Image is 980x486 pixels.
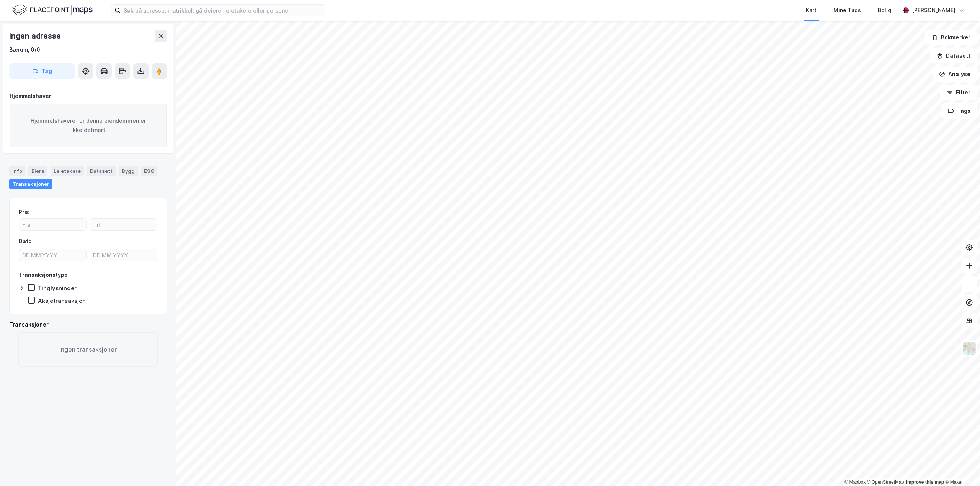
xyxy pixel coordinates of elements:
[12,3,93,17] img: logo.f888ab2527a4732fd821a326f86c7f29.svg
[119,166,138,176] div: Bygg
[925,30,977,45] button: Bokmerker
[930,48,977,63] button: Datasett
[9,63,75,79] button: Tag
[90,219,157,230] input: Til
[878,6,891,15] div: Bolig
[806,6,817,15] div: Kart
[19,237,32,246] div: Dato
[867,479,904,485] a: OpenStreetMap
[28,166,47,176] div: Eiere
[38,284,77,292] div: Tinglysninger
[9,45,40,54] div: Bærum, 0/0
[19,208,29,217] div: Pris
[19,270,68,280] div: Transaksjonstype
[121,5,325,16] input: Søk på adresse, matrikkel, gårdeiere, leietakere eller personer
[941,103,977,119] button: Tags
[844,479,866,485] a: Mapbox
[942,449,980,486] div: Kontrollprogram for chat
[38,297,86,304] div: Aksjetransaksjon
[19,219,86,230] input: Fra
[912,6,955,15] div: [PERSON_NAME]
[906,479,944,485] a: Improve this map
[9,179,52,189] div: Transaksjoner
[19,249,86,261] input: DD.MM.YYYY
[9,320,167,329] div: Transaksjoner
[51,166,84,176] div: Leietakere
[10,104,167,147] div: Hjemmelshavere for denne eiendommen er ikke definert
[940,85,977,100] button: Filter
[962,341,977,356] img: Z
[942,449,980,486] iframe: Chat Widget
[10,91,167,101] div: Hjemmelshaver
[87,166,116,176] div: Datasett
[933,67,977,82] button: Analyse
[141,166,157,176] div: ESG
[90,249,157,261] input: DD.MM.YYYY
[9,30,62,42] div: Ingen adresse
[18,332,158,367] div: Ingen transaksjoner
[833,6,861,15] div: Mine Tags
[9,166,25,176] div: Info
